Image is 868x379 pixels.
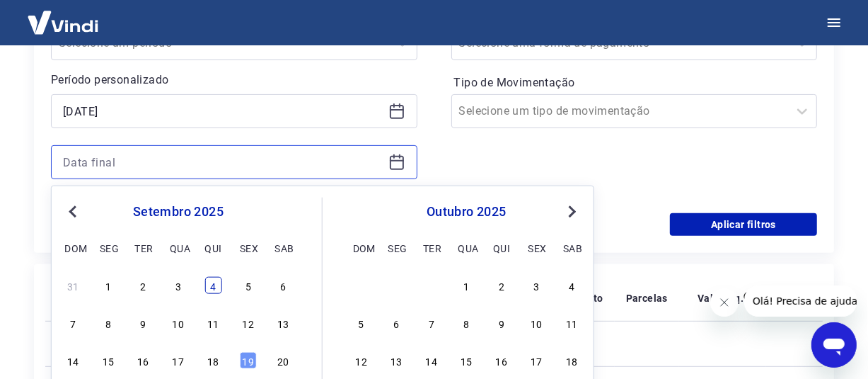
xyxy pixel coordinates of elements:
div: Choose sexta-feira, 12 de setembro de 2025 [240,315,257,332]
input: Data inicial [63,101,383,122]
div: Choose domingo, 12 de outubro de 2025 [353,352,370,369]
div: Choose sexta-feira, 17 de outubro de 2025 [528,352,545,369]
div: Choose quinta-feira, 9 de outubro de 2025 [493,315,510,332]
div: seg [100,239,117,256]
div: Choose quarta-feira, 8 de outubro de 2025 [458,315,475,332]
input: Data final [63,152,383,173]
div: Choose sexta-feira, 3 de outubro de 2025 [528,277,545,294]
span: Olá! Precisa de ajuda? [8,10,119,21]
div: Choose segunda-feira, 15 de setembro de 2025 [100,352,117,369]
div: Choose sábado, 6 de setembro de 2025 [274,277,291,294]
div: Choose quinta-feira, 4 de setembro de 2025 [204,277,221,294]
div: sab [274,239,291,256]
div: ter [134,239,151,256]
div: Choose sábado, 4 de outubro de 2025 [563,277,580,294]
div: Choose quarta-feira, 10 de setembro de 2025 [170,315,187,332]
div: Choose domingo, 31 de agosto de 2025 [64,277,81,294]
button: Previous Month [64,203,81,220]
div: Choose terça-feira, 2 de setembro de 2025 [134,277,151,294]
div: dom [353,239,370,256]
div: Choose segunda-feira, 29 de setembro de 2025 [388,277,405,294]
div: qui [204,239,221,256]
div: Choose sábado, 11 de outubro de 2025 [563,315,580,332]
iframe: Fechar mensagem [710,288,739,317]
div: Choose sábado, 13 de setembro de 2025 [274,315,291,332]
p: Valor Líq. [698,291,743,305]
div: Choose quinta-feira, 18 de setembro de 2025 [204,352,221,369]
p: Período personalizado [51,72,417,89]
div: Choose quarta-feira, 15 de outubro de 2025 [458,352,475,369]
button: Aplicar filtros [670,213,817,236]
div: setembro 2025 [63,203,294,220]
div: Choose segunda-feira, 13 de outubro de 2025 [388,352,405,369]
div: Choose quinta-feira, 16 de outubro de 2025 [493,352,510,369]
div: Choose quarta-feira, 3 de setembro de 2025 [170,277,187,294]
iframe: Botão para abrir a janela de mensagens [811,322,857,368]
div: outubro 2025 [351,203,582,220]
img: Vindi [17,1,109,44]
div: Choose sexta-feira, 19 de setembro de 2025 [240,352,257,369]
div: Choose domingo, 7 de setembro de 2025 [64,315,81,332]
div: Choose segunda-feira, 1 de setembro de 2025 [100,277,117,294]
div: sab [563,239,580,256]
div: Choose sábado, 20 de setembro de 2025 [274,352,291,369]
div: Choose terça-feira, 9 de setembro de 2025 [134,315,151,332]
div: Choose quarta-feira, 1 de outubro de 2025 [458,277,475,294]
button: Next Month [564,203,581,220]
div: ter [423,239,440,256]
div: Choose sexta-feira, 10 de outubro de 2025 [528,315,545,332]
div: Choose terça-feira, 16 de setembro de 2025 [134,352,151,369]
div: sex [528,239,545,256]
div: Choose domingo, 28 de setembro de 2025 [353,277,370,294]
div: Choose terça-feira, 7 de outubro de 2025 [423,315,440,332]
div: Choose terça-feira, 30 de setembro de 2025 [423,277,440,294]
div: Choose sexta-feira, 5 de setembro de 2025 [240,277,257,294]
iframe: Mensagem da empresa [744,285,857,317]
div: Choose segunda-feira, 6 de outubro de 2025 [388,315,405,332]
div: qui [493,239,510,256]
div: Choose quinta-feira, 11 de setembro de 2025 [204,315,221,332]
div: sex [240,239,257,256]
div: qua [170,239,187,256]
div: Choose quarta-feira, 17 de setembro de 2025 [170,352,187,369]
div: Choose quinta-feira, 2 de outubro de 2025 [493,277,510,294]
p: Parcelas [626,291,668,305]
div: Choose segunda-feira, 8 de setembro de 2025 [100,315,117,332]
div: dom [64,239,81,256]
div: Choose sábado, 18 de outubro de 2025 [563,352,580,369]
div: Choose domingo, 14 de setembro de 2025 [64,352,81,369]
div: Choose terça-feira, 14 de outubro de 2025 [423,352,440,369]
label: Tipo de Movimentação [454,74,815,91]
div: seg [388,239,405,256]
div: qua [458,239,475,256]
div: Choose domingo, 5 de outubro de 2025 [353,315,370,332]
